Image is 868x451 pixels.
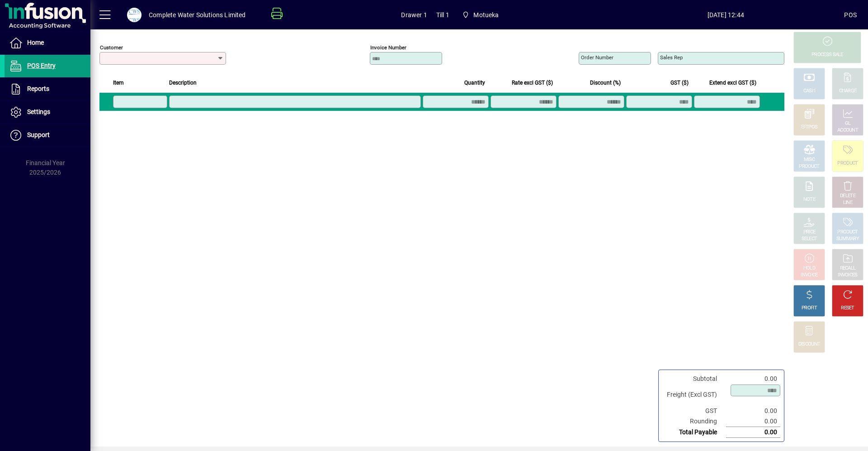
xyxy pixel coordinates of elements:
[27,39,44,46] span: Home
[840,265,856,272] div: RECALL
[802,236,817,242] div: SELECT
[5,101,90,123] a: Settings
[149,8,246,22] div: Complete Water Solutions Limited
[801,272,817,279] div: INVOICE
[473,8,499,22] span: Motueka
[169,78,197,88] span: Description
[838,272,857,279] div: INVOICES
[27,108,50,115] span: Settings
[27,62,56,69] span: POS Entry
[802,305,817,312] div: PROFIT
[726,406,780,416] td: 0.00
[662,384,726,406] td: Freight (Excl GST)
[836,236,859,242] div: SUMMARY
[607,8,844,22] span: [DATE] 12:44
[5,78,90,100] a: Reports
[803,229,816,236] div: PRICE
[5,124,90,147] a: Support
[804,157,815,163] div: MISC
[803,196,815,203] div: NOTE
[670,78,689,88] span: GST ($)
[5,32,90,54] a: Home
[662,374,726,384] td: Subtotal
[845,120,851,127] div: GL
[709,78,756,88] span: Extend excl GST ($)
[512,78,553,88] span: Rate excl GST ($)
[458,7,503,23] span: Motueka
[660,54,683,61] mat-label: Sales rep
[803,88,815,95] div: CASH
[370,44,406,51] mat-label: Invoice number
[726,427,780,438] td: 0.00
[799,163,819,170] div: PRODUCT
[662,406,726,416] td: GST
[837,127,858,134] div: ACCOUNT
[841,305,854,312] div: RESET
[113,78,124,88] span: Item
[401,8,427,22] span: Drawer 1
[662,427,726,438] td: Total Payable
[27,85,49,92] span: Reports
[27,131,50,138] span: Support
[798,341,820,348] div: DISCOUNT
[840,193,855,199] div: DELETE
[844,8,857,22] div: POS
[100,44,123,51] mat-label: Customer
[837,229,858,236] div: PRODUCT
[837,160,858,167] div: PRODUCT
[590,78,621,88] span: Discount (%)
[803,265,815,272] div: HOLD
[843,199,852,206] div: LINE
[811,52,843,58] div: PROCESS SALE
[726,416,780,427] td: 0.00
[726,374,780,384] td: 0.00
[436,8,449,22] span: Till 1
[120,7,149,23] button: Profile
[839,88,857,95] div: CHARGE
[662,416,726,427] td: Rounding
[464,78,485,88] span: Quantity
[581,54,613,61] mat-label: Order number
[801,124,818,131] div: EFTPOS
